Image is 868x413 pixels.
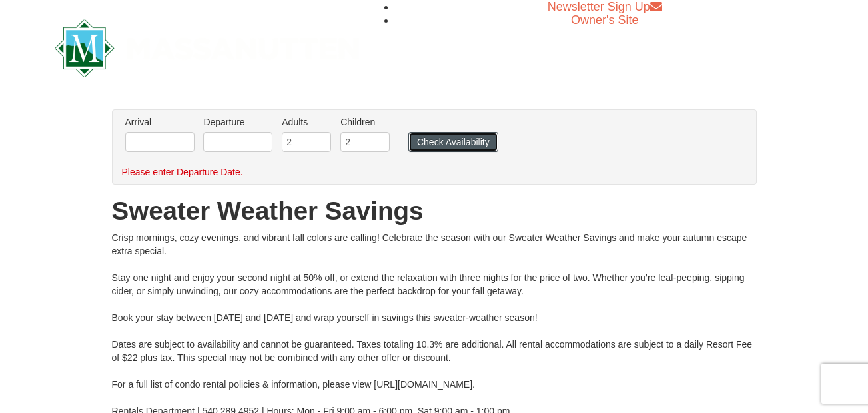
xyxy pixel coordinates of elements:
[571,13,638,27] a: Owner's Site
[125,115,195,129] label: Arrival
[122,165,733,179] div: Please enter Departure Date.
[340,115,390,129] label: Children
[55,31,360,62] a: Massanutten Resort
[408,132,498,152] button: Check Availability
[203,115,272,129] label: Departure
[112,198,757,224] h1: Sweater Weather Savings
[55,19,360,77] img: Massanutten Resort Logo
[282,115,331,129] label: Adults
